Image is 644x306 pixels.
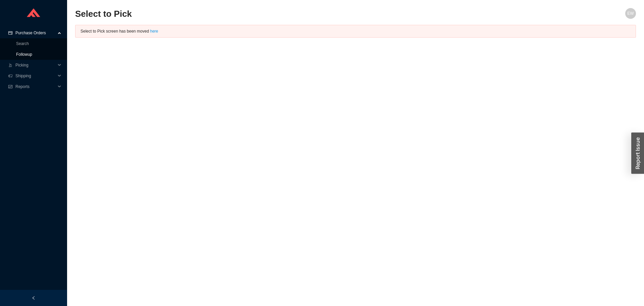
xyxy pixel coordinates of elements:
span: Picking [15,60,56,71]
a: Search [16,41,29,46]
span: Shipping [15,71,56,81]
span: left [32,296,36,300]
a: Followup [16,52,32,57]
a: here [150,29,158,34]
span: fund [8,85,13,89]
h2: Select to Pick [75,8,496,20]
div: Select to Pick screen has been moved [80,28,631,35]
span: Reports [15,81,56,92]
span: credit-card [8,31,13,35]
span: Purchase Orders [15,28,56,38]
span: EW [627,8,634,19]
